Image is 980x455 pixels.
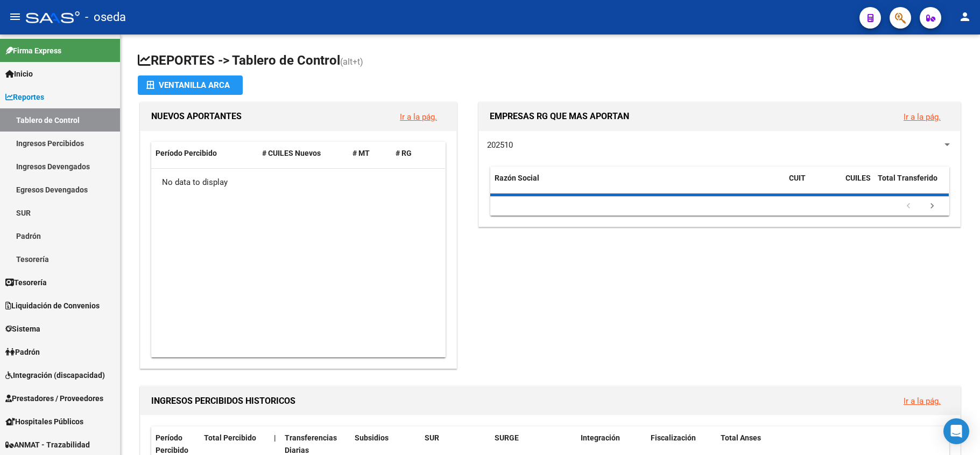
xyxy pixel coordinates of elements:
[581,433,620,442] span: Integración
[895,391,949,411] button: Ir a la pág.
[841,167,873,202] datatable-header-cell: CUILES
[274,433,276,442] span: |
[5,416,83,428] span: Hospitales Públicos
[495,174,539,182] span: Razón Social
[340,57,363,67] span: (alt+t)
[5,392,103,404] span: Prestadores / Proveedores
[651,433,696,442] span: Fiscalización
[425,433,439,442] span: SUR
[156,433,188,454] span: Período Percibido
[904,396,941,406] a: Ir a la pág.
[391,142,434,165] datatable-header-cell: # RG
[5,369,105,381] span: Integración (discapacidad)
[151,396,295,406] span: INGRESOS PERCIBIDOS HISTORICOS
[845,174,871,182] span: CUILES
[904,112,941,122] a: Ir a la pág.
[396,149,412,157] span: # RG
[258,142,348,165] datatable-header-cell: # CUILES Nuevos
[5,346,40,358] span: Padrón
[895,107,949,127] button: Ir a la pág.
[151,142,258,165] datatable-header-cell: Período Percibido
[5,300,100,312] span: Liquidación de Convenios
[5,277,47,288] span: Tesorería
[285,433,337,454] span: Transferencias Diarias
[873,167,949,202] datatable-header-cell: Total Transferido
[5,323,40,335] span: Sistema
[878,174,937,182] span: Total Transferido
[898,201,919,212] a: go to previous page
[85,5,126,29] span: - oseda
[146,75,234,95] div: Ventanilla ARCA
[490,111,629,121] span: EMPRESAS RG QUE MAS APORTAN
[391,107,446,127] button: Ir a la pág.
[348,142,391,165] datatable-header-cell: # MT
[922,201,942,212] a: go to next page
[9,10,22,23] mat-icon: menu
[151,111,242,121] span: NUEVOS APORTANTES
[487,140,513,150] span: 202510
[958,10,971,23] mat-icon: person
[495,433,519,442] span: SURGE
[400,112,437,122] a: Ir a la pág.
[5,45,61,57] span: Firma Express
[204,433,256,442] span: Total Percibido
[262,149,321,157] span: # CUILES Nuevos
[785,167,841,202] datatable-header-cell: CUIT
[138,75,243,95] button: Ventanilla ARCA
[352,149,370,157] span: # MT
[151,169,445,196] div: No data to display
[721,433,761,442] span: Total Anses
[5,439,90,451] span: ANMAT - Trazabilidad
[943,418,969,444] div: Open Intercom Messenger
[789,174,806,182] span: CUIT
[138,52,963,71] h1: REPORTES -> Tablero de Control
[5,91,44,103] span: Reportes
[5,68,33,80] span: Inicio
[156,149,217,157] span: Período Percibido
[490,167,785,202] datatable-header-cell: Razón Social
[355,433,389,442] span: Subsidios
